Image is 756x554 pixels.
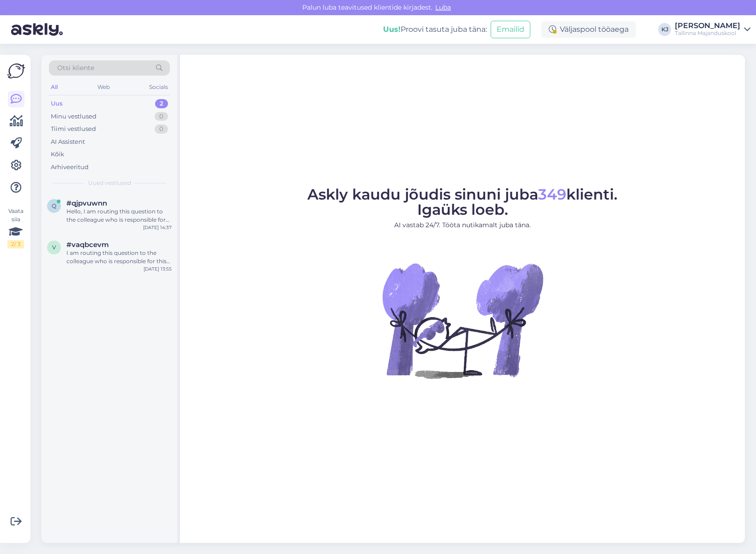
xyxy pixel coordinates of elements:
span: v [52,244,56,251]
div: Väljaspool tööaega [541,21,636,38]
div: AI Assistent [51,137,85,147]
div: Proovi tasuta juba täna: [383,24,487,35]
span: #qjpvuwnn [66,199,107,207]
span: Otsi kliente [57,63,94,73]
div: [PERSON_NAME] [675,22,740,29]
div: Minu vestlused [51,112,96,121]
div: KJ [658,23,671,36]
div: Kõik [51,150,64,159]
b: Uus! [383,25,401,34]
img: Askly Logo [7,62,25,80]
div: Socials [147,81,170,93]
span: Luba [432,3,454,12]
div: Vaata siia [7,207,24,248]
div: 0 [155,124,168,134]
span: #vaqbcevm [66,241,109,249]
div: Tallinna Majanduskool [675,29,740,37]
span: Uued vestlused [88,179,131,187]
div: Tiimi vestlused [51,124,96,134]
img: No Chat active [379,237,546,403]
div: Web [96,81,112,93]
span: q [52,202,56,209]
button: Emailid [491,21,530,38]
span: 349 [538,185,566,203]
p: AI vastab 24/7. Tööta nutikamalt juba täna. [307,220,618,230]
div: [DATE] 13:55 [144,265,172,272]
div: All [49,81,60,93]
div: 2 / 3 [7,240,24,248]
div: Hello, I am routing this question to the colleague who is responsible for this topic. The reply m... [66,207,172,224]
span: Askly kaudu jõudis sinuni juba klienti. Igaüks loeb. [307,185,618,218]
div: Uus [51,99,63,108]
div: 2 [155,99,168,108]
div: I am routing this question to the colleague who is responsible for this topic. The reply might ta... [66,249,172,265]
div: [DATE] 14:37 [143,224,172,231]
div: Arhiveeritud [51,163,89,172]
div: 0 [155,112,168,121]
a: [PERSON_NAME]Tallinna Majanduskool [675,22,750,37]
